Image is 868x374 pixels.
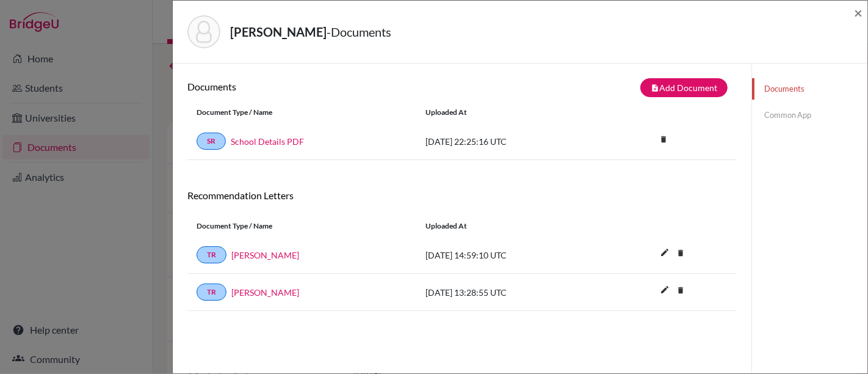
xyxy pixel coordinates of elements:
[197,133,226,150] a: SR
[425,250,507,260] span: [DATE] 14:59:10 UTC
[197,284,226,301] a: TR
[654,282,675,300] button: edit
[416,107,599,118] div: Uploaded at
[671,281,690,299] i: delete
[752,105,867,126] a: Common App
[640,78,728,97] button: note_addAdd Document
[655,243,675,262] i: edit
[231,249,299,262] a: [PERSON_NAME]
[651,84,659,92] i: note_add
[416,135,599,148] div: [DATE] 22:25:16 UTC
[231,286,299,299] a: [PERSON_NAME]
[671,244,690,262] i: delete
[854,5,863,20] button: Close
[654,130,673,148] i: delete
[654,244,675,263] button: edit
[671,246,690,262] a: delete
[854,4,863,21] span: ×
[655,280,675,299] i: edit
[416,221,599,232] div: Uploaded at
[327,24,391,39] span: - Documents
[187,221,416,232] div: Document Type / Name
[231,135,304,148] a: School Details PDF
[187,189,737,201] h6: Recommendation Letters
[671,283,690,299] a: delete
[187,81,462,92] h6: Documents
[187,107,416,118] div: Document Type / Name
[230,24,327,39] strong: [PERSON_NAME]
[197,246,226,263] a: TR
[654,132,673,148] a: delete
[752,78,867,100] a: Documents
[425,287,507,298] span: [DATE] 13:28:55 UTC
